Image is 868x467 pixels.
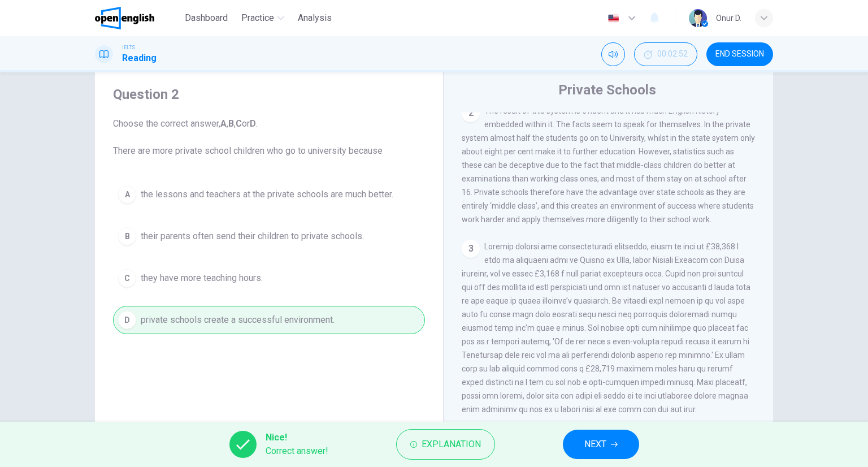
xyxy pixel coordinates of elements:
[236,118,242,129] b: C
[95,7,180,29] a: OpenEnglish logo
[95,7,154,29] img: OpenEnglish logo
[180,8,232,28] button: Dashboard
[185,11,228,25] span: Dashboard
[716,11,741,25] div: Onur D.
[584,436,606,452] span: NEXT
[293,8,336,28] button: Analysis
[113,85,425,103] h4: Question 2
[689,9,707,27] img: Profile picture
[606,14,620,23] img: en
[715,50,764,59] span: END SESSION
[241,11,274,25] span: Practice
[250,118,256,129] b: D
[462,242,750,414] span: Loremip dolorsi ame consecteturadi elitseddo, eiusm te inci ut £38,368 l etdo ma aliquaeni admi v...
[228,118,234,129] b: B
[462,106,755,224] span: The result of this system is evident and it has much English history embedded within it. The fact...
[220,118,227,129] b: A
[422,436,481,452] span: Explanation
[298,11,332,25] span: Analysis
[113,117,425,158] span: Choose the correct answer, , , or . There are more private school children who go to university b...
[634,42,697,66] div: Hide
[462,240,480,258] div: 3
[237,8,289,28] button: Practice
[396,429,495,460] button: Explanation
[657,50,688,59] span: 00:02:52
[462,104,480,122] div: 2
[601,42,625,66] div: Mute
[122,51,157,65] h1: Reading
[634,42,697,66] button: 00:02:52
[266,431,328,444] span: Nice!
[558,81,656,99] h4: Private Schools
[563,430,639,459] button: NEXT
[122,44,135,51] span: IELTS
[266,444,328,458] span: Correct answer!
[706,42,773,66] button: END SESSION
